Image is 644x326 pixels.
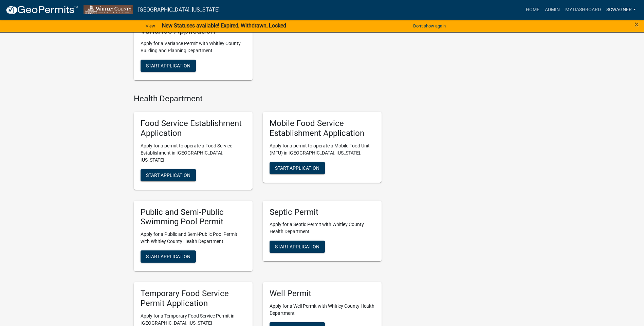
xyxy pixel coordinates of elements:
a: My Dashboard [563,3,604,16]
img: Whitley County, Indiana [84,5,133,14]
h4: Health Department [134,94,382,104]
a: [GEOGRAPHIC_DATA], [US_STATE] [138,4,220,16]
p: Apply for a Septic Permit with Whitley County Health Department [270,221,375,235]
h5: Septic Permit [270,207,375,217]
a: View [143,20,158,32]
span: Start Application [146,63,190,68]
span: × [634,20,639,29]
a: scwagner [604,3,639,16]
button: Start Application [270,241,325,253]
a: Home [523,3,542,16]
p: Apply for a permit to operate a Food Service Establishment in [GEOGRAPHIC_DATA], [US_STATE] [141,142,246,164]
button: Start Application [141,169,196,181]
p: Apply for a Public and Semi-Public Pool Permit with Whitley County Health Department [141,231,246,245]
h5: Temporary Food Service Permit Application [141,289,246,308]
button: Start Application [270,162,325,174]
p: Apply for a Variance Permit with Whitley County Building and Planning Department [141,40,246,54]
button: Start Application [141,250,196,263]
a: Admin [542,3,563,16]
h5: Mobile Food Service Establishment Application [270,119,375,138]
span: Start Application [146,254,190,259]
span: Start Application [275,244,319,249]
strong: New Statuses available! Expired, Withdrawn, Locked [162,22,286,29]
button: Start Application [141,60,196,72]
span: Start Application [275,165,319,170]
button: Close [634,20,639,28]
h5: Public and Semi-Public Swimming Pool Permit [141,207,246,227]
h5: Food Service Establishment Application [141,119,246,138]
h5: Well Permit [270,289,375,299]
span: Start Application [146,172,190,178]
p: Apply for a Well Permit with Whitley County Health Department [270,303,375,317]
button: Don't show again [410,20,448,32]
p: Apply for a permit to operate a Mobile Food Unit (MFU) in [GEOGRAPHIC_DATA], [US_STATE]. [270,142,375,157]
